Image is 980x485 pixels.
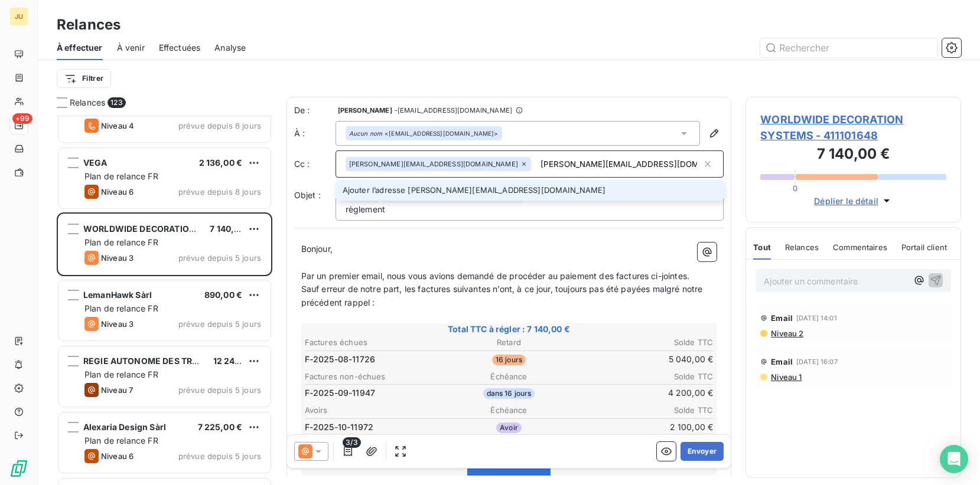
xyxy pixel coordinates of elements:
span: 0 [793,183,797,193]
span: [PERSON_NAME] [338,107,392,114]
span: À venir [117,42,145,54]
span: [DATE] 14:01 [796,314,837,322]
span: Niveau 6 [101,451,134,461]
span: Email [771,357,793,366]
span: Objet : [294,190,321,200]
em: Aucun nom [349,129,382,137]
div: JU [9,7,28,26]
span: dans 16 jours [483,388,535,399]
span: F-2025-08-11726 [305,353,375,365]
span: Plan de relance FR [84,303,158,313]
span: 7 140,00 € [210,224,253,234]
span: De : [294,104,336,116]
td: 4 200,00 € [578,386,714,399]
span: prévue depuis 5 jours [178,385,261,395]
span: Relances [70,97,105,109]
button: Déplier le détail [810,194,896,208]
span: LemanHawk Sàrl [83,290,152,300]
span: prévue depuis 8 jours [178,121,261,130]
span: Sauf erreur de notre part, les factures suivantes n’ont, à ce jour, toujours pas été payées malgr... [301,284,705,307]
span: Plan de relance FR [84,237,158,247]
h3: 7 140,00 € [760,143,946,167]
span: Effectuées [159,42,201,54]
span: Niveau 1 [770,372,802,382]
span: Niveau 3 [101,319,134,329]
span: Voir les factures [477,460,541,470]
td: F-2025-09-11947 [304,386,440,399]
span: WORLDWIDE DECORATION SYSTEMS - 411101648 [760,112,946,143]
th: Échéance [441,371,577,383]
h3: Relances [57,14,121,35]
th: Solde TTC [578,371,714,383]
span: Total TTC à régler : 7 140,00 € [303,323,715,335]
span: Avoir [496,422,522,433]
span: Tout [753,242,771,252]
th: Solde TTC [578,404,714,417]
span: 16 jours [492,355,526,365]
span: 2 136,00 € [199,158,243,168]
span: REGIE AUTONOME DES TRANSPORTS PARISIENS [83,356,284,366]
span: prévue depuis 8 jours [178,187,261,196]
span: prévue depuis 5 jours [178,319,261,329]
span: Niveau 7 [101,385,133,395]
input: Rechercher [760,38,937,57]
th: Solde TTC [578,336,714,349]
span: 890,00 € [204,290,242,300]
span: 12 240,00 € [213,356,262,366]
span: Analyse [214,42,246,54]
span: Niveau 2 [770,329,803,338]
th: Retard [441,336,577,349]
span: À effectuer [57,42,103,54]
td: 2 100,00 € [578,421,714,434]
button: Filtrer [57,69,111,88]
span: prévue depuis 5 jours [178,253,261,263]
input: Adresse email en copie ... [536,155,702,173]
th: Échéance [441,404,577,417]
span: 123 [108,97,125,108]
span: +99 [12,113,32,124]
span: Niveau 6 [101,187,134,196]
div: grid [57,116,272,485]
span: ] vos factures toujours en retard de règlement [346,190,666,214]
label: Cc : [294,158,336,170]
div: Open Intercom Messenger [940,445,968,473]
span: Portail client [901,242,947,252]
div: <[EMAIL_ADDRESS][DOMAIN_NAME]> [349,129,499,137]
td: F-2025-10-11972 [304,421,440,434]
th: Avoirs [304,404,440,417]
li: Ajouter l’adresse [PERSON_NAME][EMAIL_ADDRESS][DOMAIN_NAME] [336,180,724,201]
span: [PERSON_NAME][EMAIL_ADDRESS][DOMAIN_NAME] [349,160,518,168]
img: Logo LeanPay [9,459,28,478]
span: Plan de relance FR [84,171,158,181]
label: À : [294,127,336,139]
span: Niveau 4 [101,121,134,130]
span: Relances [785,242,819,252]
span: VEGA [83,158,108,168]
span: Par un premier email, nous vous avions demandé de procéder au paiement des factures ci-jointes. [301,271,689,281]
span: Commentaires [833,242,887,252]
span: - [EMAIL_ADDRESS][DOMAIN_NAME] [395,107,512,114]
span: prévue depuis 5 jours [178,451,261,461]
span: 7 225,00 € [198,422,243,432]
span: Plan de relance FR [84,369,158,379]
span: 3/3 [343,437,360,448]
span: Déplier le détail [814,195,878,207]
span: Plan de relance FR [84,435,158,445]
span: WORLDWIDE DECORATION SYSTEMS [83,224,238,234]
th: Factures échues [304,336,440,349]
td: 5 040,00 € [578,353,714,366]
span: Bonjour, [301,244,333,254]
span: Niveau 3 [101,253,134,263]
span: [DATE] 16:07 [796,358,838,365]
span: Email [771,313,793,323]
span: Alexaria Design Sàrl [83,422,166,432]
button: Envoyer [681,442,724,461]
th: Factures non-échues [304,371,440,383]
